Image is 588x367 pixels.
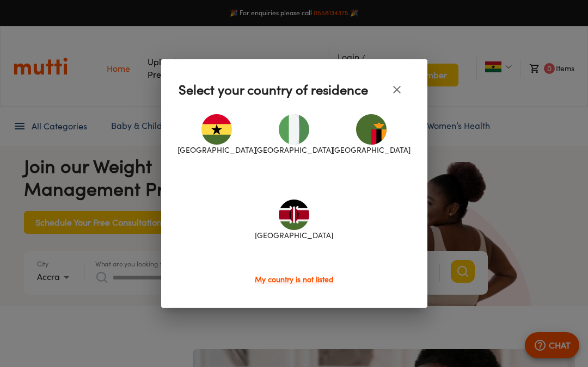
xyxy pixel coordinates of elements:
[255,275,334,284] span: My country is not listed
[179,80,368,99] p: Select your country of residence
[279,200,309,230] img: Kenya
[384,77,410,103] button: close
[201,114,232,145] img: Ghana
[255,103,333,167] div: [GEOGRAPHIC_DATA]
[255,188,333,252] div: [GEOGRAPHIC_DATA]
[356,114,387,145] img: Zambia
[179,103,256,167] div: [GEOGRAPHIC_DATA]
[279,114,309,145] img: Nigeria
[333,103,410,167] div: [GEOGRAPHIC_DATA]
